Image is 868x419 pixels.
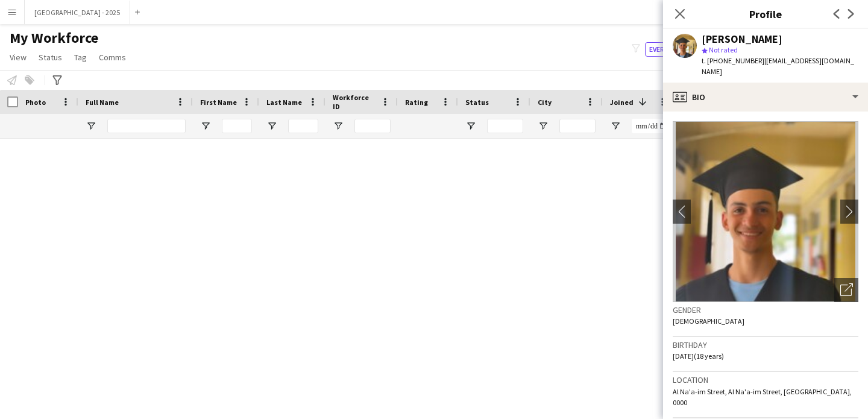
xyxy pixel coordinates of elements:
[10,52,27,63] span: View
[10,29,98,47] span: My Workforce
[834,278,858,302] div: Open photos pop-in
[200,121,211,131] button: Open Filter Menu
[673,387,852,407] span: Al Na'a-im Street, Al Na'a-im Street, [GEOGRAPHIC_DATA], 0000
[222,119,252,133] input: First Name Filter Input
[632,119,668,133] input: Joined Filter Input
[663,83,868,112] div: Bio
[702,56,854,76] span: | [EMAIL_ADDRESS][DOMAIN_NAME]
[69,49,92,65] a: Tag
[405,98,428,107] span: Rating
[354,119,391,133] input: Workforce ID Filter Input
[487,119,523,133] input: Status Filter Input
[94,49,131,65] a: Comms
[86,98,119,107] span: Full Name
[333,93,376,111] span: Workforce ID
[200,98,237,107] span: First Name
[288,119,318,133] input: Last Name Filter Input
[266,98,302,107] span: Last Name
[673,351,724,361] span: [DATE] (18 years)
[5,49,31,65] a: View
[702,34,782,45] div: [PERSON_NAME]
[610,121,621,131] button: Open Filter Menu
[86,121,96,131] button: Open Filter Menu
[702,56,764,65] span: t. [PHONE_NUMBER]
[538,121,549,131] button: Open Filter Menu
[673,339,858,350] h3: Birthday
[645,42,709,57] button: Everyone12,855
[34,49,67,65] a: Status
[99,52,126,63] span: Comms
[266,121,277,131] button: Open Filter Menu
[25,1,130,24] button: [GEOGRAPHIC_DATA] - 2025
[50,73,64,87] app-action-btn: Advanced filters
[673,317,744,326] span: [DEMOGRAPHIC_DATA]
[465,121,476,131] button: Open Filter Menu
[673,121,858,302] img: Crew avatar or photo
[673,304,858,315] h3: Gender
[333,121,344,131] button: Open Filter Menu
[673,374,858,385] h3: Location
[610,98,634,107] span: Joined
[465,98,489,107] span: Status
[25,98,46,107] span: Photo
[663,6,868,22] h3: Profile
[107,119,186,133] input: Full Name Filter Input
[559,119,596,133] input: City Filter Input
[74,52,87,63] span: Tag
[39,52,62,63] span: Status
[709,45,738,54] span: Not rated
[538,98,552,107] span: City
